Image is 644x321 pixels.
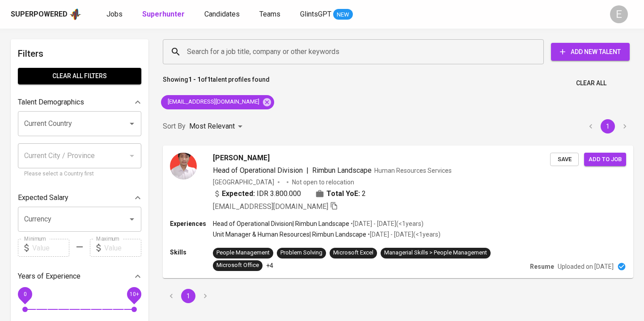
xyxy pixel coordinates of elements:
a: Candidates [204,9,241,20]
p: Resume [530,262,554,271]
a: [PERSON_NAME]Head of Operational Division|Rimbun LandscapeHuman Resources Services[GEOGRAPHIC_DAT... [163,146,633,278]
div: Most Relevant [189,118,246,135]
b: 1 [207,76,211,83]
b: Total YoE: [326,188,360,199]
button: Add to job [584,153,626,167]
span: Human Resources Services [374,167,452,174]
p: Uploaded on [DATE] [558,262,614,271]
b: Superhunter [142,10,185,18]
div: [EMAIL_ADDRESS][DOMAIN_NAME] [161,95,274,109]
p: +4 [266,261,273,270]
div: Superpowered [11,9,68,20]
div: Microsoft Office [216,261,259,270]
p: Experiences [170,219,213,228]
span: [EMAIL_ADDRESS][DOMAIN_NAME] [161,98,265,106]
div: Years of Experience [18,267,141,285]
div: Problem Solving [280,249,322,257]
a: Teams [259,9,282,20]
nav: pagination navigation [163,289,214,303]
span: Rimbun Landscape [312,166,372,175]
input: Value [32,239,69,257]
p: Expected Salary [18,192,68,203]
p: Sort By [163,121,186,132]
span: | [306,165,309,176]
span: [EMAIL_ADDRESS][DOMAIN_NAME] [213,202,328,211]
button: Open [126,117,138,130]
span: GlintsGPT [300,10,331,18]
span: 2 [362,188,366,199]
input: Value [104,239,141,257]
span: Jobs [106,10,123,18]
p: Showing of talent profiles found [163,75,270,92]
span: 0 [23,291,26,297]
span: Teams [259,10,280,18]
span: Candidates [204,10,240,18]
button: Clear All filters [18,68,141,84]
p: Talent Demographics [18,97,84,108]
span: NEW [333,10,353,19]
p: • [DATE] - [DATE] ( <1 years ) [366,230,441,239]
button: Open [126,213,138,225]
button: Add New Talent [551,43,630,61]
span: Clear All filters [25,71,134,82]
img: app logo [69,8,81,21]
p: • [DATE] - [DATE] ( <1 years ) [349,219,424,228]
button: page 1 [601,119,615,133]
span: Save [555,154,574,165]
div: People Management [216,249,270,257]
div: IDR 3.800.000 [213,188,301,199]
img: 439a5d7e79f991eaa6629af4b510a77d.jpeg [170,153,197,179]
span: [PERSON_NAME] [213,153,270,163]
div: Managerial Skills > People Management [384,249,487,257]
p: Please select a Country first [24,170,135,179]
p: Skills [170,248,213,257]
button: Clear All [572,75,610,92]
span: Add to job [589,154,622,165]
a: Superpoweredapp logo [11,8,81,21]
div: [GEOGRAPHIC_DATA] [213,178,274,187]
span: 10+ [129,291,139,297]
span: Head of Operational Division [213,166,303,175]
a: GlintsGPT NEW [300,9,353,20]
p: Most Relevant [189,121,235,132]
span: Clear All [576,78,606,89]
div: Expected Salary [18,189,141,207]
nav: pagination navigation [582,119,633,133]
div: E [610,5,628,23]
a: Jobs [106,9,124,20]
p: Unit Manager & Human Resources | Rimbun Landscape [213,230,366,239]
a: Superhunter [142,9,186,20]
div: Talent Demographics [18,93,141,111]
h6: Filters [18,46,141,61]
button: Save [550,153,579,167]
p: Head of Operational Division | Rimbun Landscape [213,219,349,228]
div: Microsoft Excel [333,249,373,257]
button: page 1 [181,289,195,303]
b: Expected: [222,188,255,199]
p: Years of Experience [18,271,80,282]
b: 1 - 1 [188,76,201,83]
p: Not open to relocation [292,178,354,187]
span: Add New Talent [558,46,623,58]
